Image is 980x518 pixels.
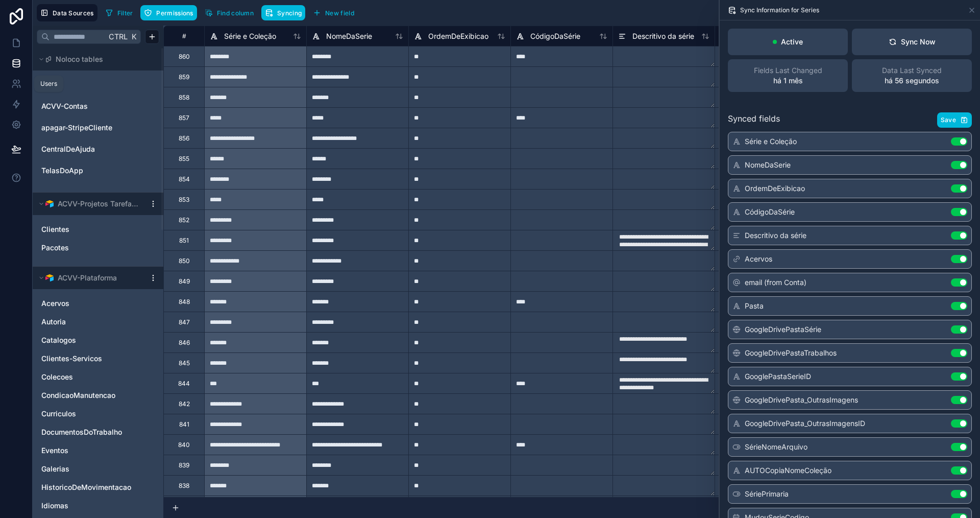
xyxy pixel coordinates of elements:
[102,5,137,20] button: Filter
[179,237,189,245] div: 851
[37,141,159,157] div: CentralDeAjuda
[179,482,189,490] div: 838
[37,221,159,238] div: Clientes
[179,93,189,102] div: 858
[41,501,134,511] a: Idiomas
[41,298,134,309] a: Acervos
[179,73,189,81] div: 859
[261,5,305,20] button: Syncing
[745,348,837,358] span: GoogleDrivePastaTrabalhos
[41,166,124,176] a: TelasDoApp
[53,9,94,17] span: Data Sources
[45,200,54,208] img: Airtable Logo
[37,424,159,440] div: DocumentosDoTrabalho
[41,501,68,511] span: Idiomas
[781,37,803,47] p: Active
[179,257,190,265] div: 850
[179,216,189,224] div: 852
[41,224,69,234] span: Clientes
[41,464,69,474] span: Galerias
[179,196,189,204] div: 853
[41,427,134,437] a: DocumentosDoTrabalho
[41,427,122,437] span: DocumentosDoTrabalho
[56,54,103,64] span: Noloco tables
[882,65,942,76] span: Data Last Synced
[41,243,134,253] a: Pacotes
[41,298,69,309] span: Acervos
[37,295,159,312] div: Acervos
[41,354,102,364] span: Clientes-Servicos
[41,101,124,111] a: ACVV-Contas
[37,406,159,422] div: Curriculos
[171,32,197,40] div: #
[37,314,159,330] div: Autoria
[41,372,134,382] a: Colecoes
[179,318,190,326] div: 847
[745,442,807,452] span: SérieNomeArquivo
[179,53,190,61] div: 860
[41,354,134,364] a: Clientes-Servicos
[179,461,189,469] div: 839
[41,409,134,419] a: Curriculos
[728,112,780,128] span: Synced fields
[37,197,145,211] button: Airtable LogoACVV-Projetos Tarefas e Ações
[41,123,124,133] a: apagar-StripeCliente
[745,207,795,217] span: CódigoDaSérie
[178,441,190,449] div: 840
[309,5,358,20] button: New field
[40,80,57,88] div: Users
[41,409,76,419] span: Curriculos
[754,65,822,76] span: Fields Last Changed
[37,52,153,66] button: Noloco tables
[41,123,112,133] span: apagar-StripeCliente
[37,98,159,114] div: ACVV-Contas
[179,400,190,408] div: 842
[745,183,805,194] span: OrdemDeExibicao
[201,5,257,20] button: Find column
[179,359,190,367] div: 845
[179,114,189,122] div: 857
[745,465,831,476] span: AUTOCopiaNomeColeção
[889,37,936,47] div: Sync Now
[37,240,159,256] div: Pacotes
[745,301,764,311] span: Pasta
[117,9,133,17] span: Filter
[37,332,159,348] div: Catalogos
[41,335,134,345] a: Catalogos
[745,277,806,288] span: email (from Conta)
[773,76,803,86] p: há 1 mês
[37,162,159,179] div: TelasDoApp
[852,29,972,55] button: Sync Now
[41,372,73,382] span: Colecoes
[41,144,124,154] a: CentralDeAjuda
[41,144,95,154] span: CentralDeAjuda
[37,350,159,367] div: Clientes-Servicos
[37,369,159,385] div: Colecoes
[179,298,190,306] div: 848
[108,30,129,43] span: Ctrl
[156,9,193,17] span: Permissions
[745,136,797,147] span: Série e Coleção
[130,33,137,40] span: K
[885,76,939,86] p: há 56 segundos
[37,271,145,285] button: Airtable LogoACVV-Plataforma
[41,317,134,327] a: Autoria
[217,9,254,17] span: Find column
[632,31,694,41] span: Descritivo da série
[37,120,159,136] div: apagar-StripeCliente
[745,418,865,429] span: GoogleDrivePasta_OutrasImagensID
[745,324,821,335] span: GoogleDrivePastaSérie
[41,224,134,234] a: Clientes
[277,9,302,17] span: Syncing
[41,317,66,327] span: Autoria
[941,116,956,124] span: Save
[326,31,372,41] span: NomeDaSerie
[37,442,159,459] div: Eventos
[179,155,189,163] div: 855
[325,9,354,17] span: New field
[41,335,76,345] span: Catalogos
[37,77,159,93] div: User
[41,390,134,401] a: CondicaoManutencao
[178,380,190,388] div: 844
[41,464,134,474] a: Galerias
